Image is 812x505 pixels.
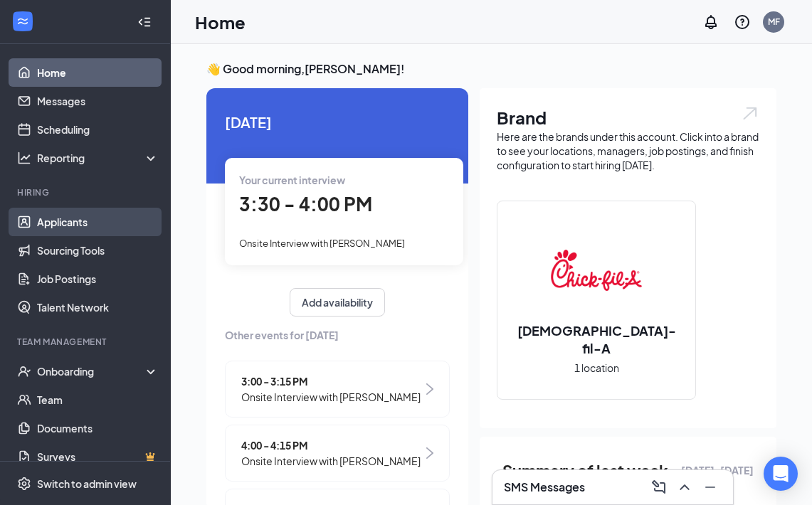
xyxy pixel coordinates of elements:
svg: UserCheck [17,364,31,378]
svg: Settings [17,477,31,491]
svg: Notifications [702,14,719,31]
a: Applicants [37,208,159,236]
a: Team [37,386,159,414]
svg: Minimize [702,479,719,496]
div: Here are the brands under this account. Click into a brand to see your locations, managers, job p... [497,129,759,172]
span: 1 location [574,360,619,376]
h1: Brand [497,105,759,129]
img: Chick-fil-A [551,225,642,316]
svg: WorkstreamLogo [16,14,30,28]
a: Talent Network [37,293,159,321]
span: Summary of last week [502,458,668,483]
a: Scheduling [37,115,159,144]
span: 3:30 - 4:00 PM [239,192,372,216]
img: open.6027fd2a22e1237b5b06.svg [741,105,759,122]
button: ChevronUp [673,476,696,499]
a: Home [37,58,159,87]
a: Documents [37,414,159,442]
a: Job Postings [37,265,159,293]
span: [DATE] - [DATE] [681,462,754,478]
svg: QuestionInfo [734,14,751,31]
div: Team Management [17,336,156,348]
a: SurveysCrown [37,442,159,471]
span: Onsite Interview with [PERSON_NAME] [241,389,421,405]
svg: Collapse [137,15,152,29]
h1: Home [195,10,246,34]
span: Your current interview [239,174,345,186]
span: Other events for [DATE] [225,327,450,343]
div: Reporting [37,151,159,165]
span: [DATE] [225,111,450,133]
a: Messages [37,87,159,115]
span: Onsite Interview with [PERSON_NAME] [241,453,421,469]
span: Onsite Interview with [PERSON_NAME] [239,238,405,249]
div: MF [768,16,780,28]
div: Hiring [17,186,156,198]
button: Add availability [290,288,385,317]
h2: [DEMOGRAPHIC_DATA]-fil-A [497,321,695,357]
span: 3:00 - 3:15 PM [241,373,421,389]
a: Sourcing Tools [37,236,159,265]
div: Switch to admin view [37,477,137,491]
svg: ChevronUp [676,479,693,496]
div: Onboarding [37,364,147,378]
h3: SMS Messages [504,479,585,495]
span: 4:00 - 4:15 PM [241,437,421,453]
div: Open Intercom Messenger [764,457,798,491]
button: ComposeMessage [648,476,670,499]
h3: 👋 Good morning, [PERSON_NAME] ! [206,61,776,77]
svg: Analysis [17,151,31,165]
svg: ComposeMessage [650,479,668,496]
button: Minimize [699,476,722,499]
